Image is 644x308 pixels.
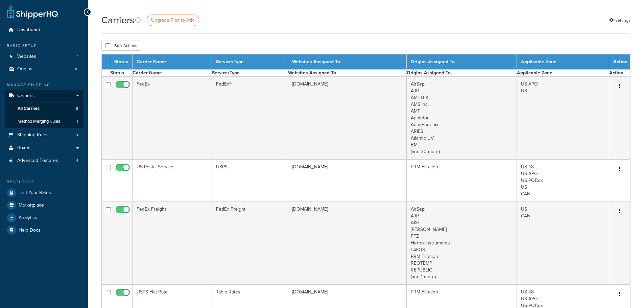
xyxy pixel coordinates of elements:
[7,5,58,19] a: ShipperHQ Home
[5,63,83,75] a: Origins 41
[517,202,609,285] td: US CAN
[17,132,49,138] span: Shipping Rules
[5,179,83,185] div: Resources
[517,70,609,77] th: Applicable Zone
[5,212,83,224] a: Analytics
[17,158,58,164] span: Advanced Features
[5,187,83,199] a: Test Your Rates
[288,77,407,160] td: [DOMAIN_NAME]
[133,202,212,285] td: FedEx Freight
[407,202,517,285] td: AirSep AJR AKG [PERSON_NAME] FPZ Heron Instruments LAKOS PRM Filration REOTEMP REPUBLIC (and 1 more)
[5,90,83,128] li: Carriers
[19,190,51,196] span: Test Your Rates
[5,142,83,154] a: Boxes
[407,54,517,70] th: Origins Assigned To
[5,50,83,63] a: Websites 1
[609,54,630,70] th: Action
[5,24,83,36] a: Dashboard
[288,70,407,77] th: Websites Assigned To
[76,106,78,112] span: 6
[5,102,83,115] li: All Carriers
[17,66,32,72] span: Origins
[110,70,133,77] th: Status
[5,155,83,167] a: Advanced Features 4
[212,54,288,70] th: Service/Type
[76,158,78,164] span: 4
[407,77,517,160] td: AirSep AJR AMETEK AMS Inc. AMT Appleton AquaPhoenix ARIES Atlantic UV BMI (and 30 more)
[133,54,212,70] th: Carrier Name
[110,54,133,70] th: Status
[17,145,30,151] span: Boxes
[517,77,609,160] td: US APO US
[18,106,40,112] span: All Carriers
[407,160,517,202] td: PRM Filration
[17,27,40,33] span: Dashboard
[77,119,78,124] span: 1
[5,199,83,211] a: Marketplace
[77,54,78,60] span: 1
[75,66,78,72] span: 41
[5,82,83,88] div: Manage Shipping
[151,17,195,24] span: Upgrade Plan to Add
[407,70,517,77] th: Origins Assigned To
[19,203,44,208] span: Marketplace
[5,224,83,236] a: Help Docs
[17,93,34,99] span: Carriers
[5,50,83,63] li: Websites
[5,63,83,75] li: Origins
[609,16,630,25] a: Settings
[517,54,609,70] th: Applicable Zone
[133,70,212,77] th: Carrier Name
[101,14,134,27] h1: Carriers
[5,115,83,128] a: Method Merging Rules 1
[5,102,83,115] a: All Carriers 6
[17,54,36,60] span: Websites
[212,160,288,202] td: USPS
[133,77,212,160] td: FedEx
[18,119,60,124] span: Method Merging Rules
[288,160,407,202] td: [DOMAIN_NAME]
[5,90,83,102] a: Carriers
[19,228,41,233] span: Help Docs
[212,77,288,160] td: FedEx®
[147,15,199,26] a: Upgrade Plan to Add
[101,41,141,51] button: Bulk Actions
[212,70,288,77] th: Service/Type
[212,202,288,285] td: FedEx Freight
[5,43,83,49] div: Basic Setup
[19,215,37,221] span: Analytics
[5,155,83,167] li: Advanced Features
[609,70,630,77] th: Action
[288,202,407,285] td: [DOMAIN_NAME]
[517,160,609,202] td: US 48 US APO US POBox US CAN
[133,160,212,202] td: US Postal Service
[5,129,83,141] a: Shipping Rules
[288,54,407,70] th: Websites Assigned To
[5,115,83,128] li: Method Merging Rules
